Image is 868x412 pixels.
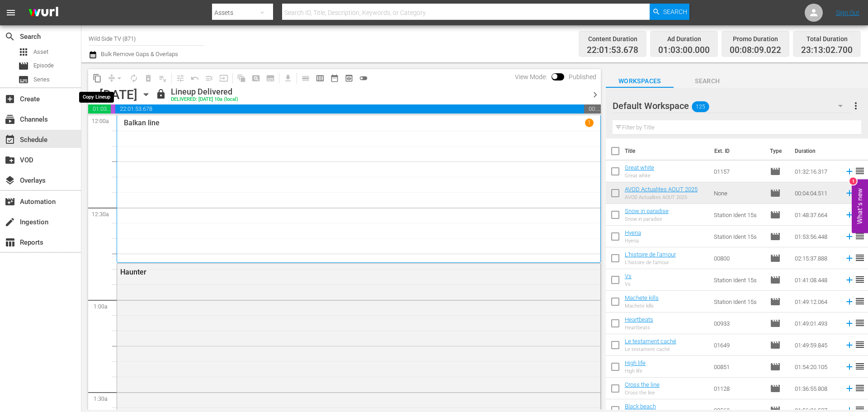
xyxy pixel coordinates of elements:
[263,71,278,85] span: Create Series Block
[658,33,710,45] div: Ad Duration
[171,87,238,97] div: Lineup Delivered
[791,247,841,269] td: 02:15:37.888
[854,317,865,328] span: reorder
[625,381,660,388] a: Cross the line
[625,316,653,323] a: Heartbeats
[5,196,15,207] span: Automation
[710,356,766,378] td: 00851
[844,232,854,242] svg: Add to Schedule
[564,73,601,81] span: Published
[849,177,857,185] div: 1
[710,291,766,313] td: Station Ident 15s
[33,61,54,70] span: Episode
[710,161,766,182] td: 01157
[854,274,865,285] span: reorder
[692,97,709,116] span: 125
[33,47,48,57] span: Asset
[844,362,854,372] svg: Add to Schedule
[278,69,295,87] span: Download as CSV
[709,138,764,164] th: Ext. ID
[844,210,854,220] svg: Add to Schedule
[625,281,632,287] div: Vs
[625,273,632,279] a: Vs
[791,334,841,356] td: 01:49:59.845
[710,313,766,334] td: 00933
[552,73,558,80] span: Toggle to switch from Published to Draft view.
[854,339,865,350] span: reorder
[801,33,853,45] div: Total Duration
[854,231,865,242] span: reorder
[5,175,15,186] span: Overlays
[625,368,646,374] div: High life
[316,74,325,83] span: calendar_view_week_outlined
[852,179,868,233] button: Open Feedback Widget
[625,325,653,331] div: Heartbeats
[88,104,111,114] span: 01:03:00.000
[625,360,646,366] a: High life
[88,89,99,100] span: chevron_left
[854,361,865,372] span: reorder
[710,204,766,226] td: Station Ident 15s
[5,114,15,125] span: Channels
[710,182,766,204] td: None
[625,251,676,258] a: L'histoire de l'amour
[587,33,638,45] div: Content Duration
[791,269,841,291] td: 01:41:08.448
[854,296,865,307] span: reorder
[791,226,841,247] td: 01:53:56.448
[5,134,15,145] span: Schedule
[770,209,781,220] span: Episode
[625,294,659,301] a: Machete kills
[770,253,781,264] span: Episode
[5,94,15,104] span: Create
[625,303,659,309] div: Machete kills
[791,161,841,182] td: 01:32:16.317
[770,383,781,394] span: Episode
[588,119,591,126] p: 1
[231,69,249,87] span: Refresh All Search Blocks
[844,318,854,328] svg: Add to Schedule
[330,74,339,83] span: date_range_outlined
[5,155,15,166] span: VOD
[5,217,15,227] span: Ingestion
[359,74,368,83] span: toggle_off
[789,138,844,164] th: Duration
[356,71,371,85] span: 24 hours Lineup View is OFF
[730,33,781,45] div: Promo Duration
[188,71,202,85] span: Revert to Primary Episode
[663,4,687,20] span: Search
[584,104,601,114] span: 00:46:57.300
[249,71,263,85] span: Create Search Block
[313,71,327,85] span: Week Calendar View
[625,260,676,265] div: L'histoire de l'amour
[141,71,156,85] span: Select an event to delete
[791,204,841,226] td: 01:48:37.664
[764,138,789,164] th: Type
[587,45,638,56] span: 22:01:53.678
[625,216,669,222] div: Snow in paradise
[625,346,676,352] div: Le testament caché
[791,313,841,334] td: 01:49:01.493
[111,104,115,114] span: 00:08:09.022
[770,340,781,350] span: Episode
[18,74,29,85] span: Series
[854,383,865,393] span: reorder
[33,75,50,84] span: Series
[791,356,841,378] td: 01:54:20.105
[5,31,15,42] span: Search
[658,45,710,56] span: 01:03:00.000
[850,100,861,111] span: more_vert
[791,182,841,204] td: 00:04:04.511
[770,166,781,177] span: Episode
[850,95,861,117] button: more_vert
[99,87,137,102] div: [DATE]
[171,97,238,103] div: DELIVERED: [DATE] 10a (local)
[770,231,781,242] span: Episode
[115,104,584,114] span: 22:01:53.678
[844,188,854,198] svg: Add to Schedule
[730,45,781,56] span: 00:08:09.022
[625,138,709,164] th: Title
[344,74,354,83] span: preview_outlined
[770,296,781,307] span: Episode
[625,238,641,244] div: Hyena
